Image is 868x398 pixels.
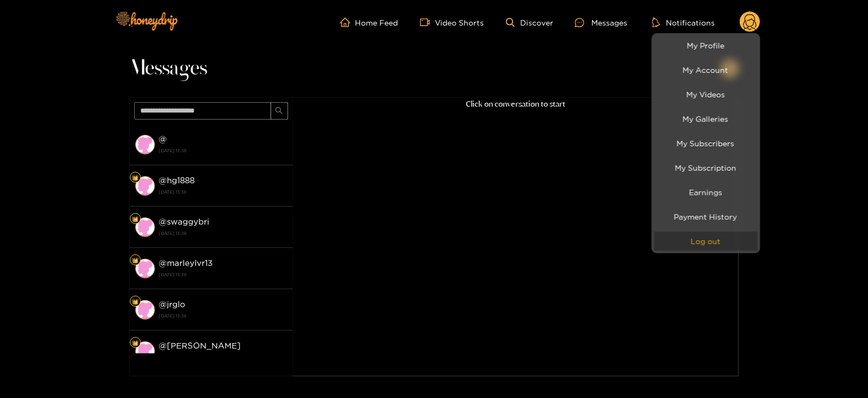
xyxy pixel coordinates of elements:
button: Log out [654,232,758,251]
a: My Profile [654,36,758,55]
a: My Galleries [654,109,758,128]
a: My Subscribers [654,134,758,153]
a: My Videos [654,85,758,104]
a: Earnings [654,183,758,202]
a: My Account [654,60,758,79]
a: My Subscription [654,158,758,177]
a: Payment History [654,207,758,226]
